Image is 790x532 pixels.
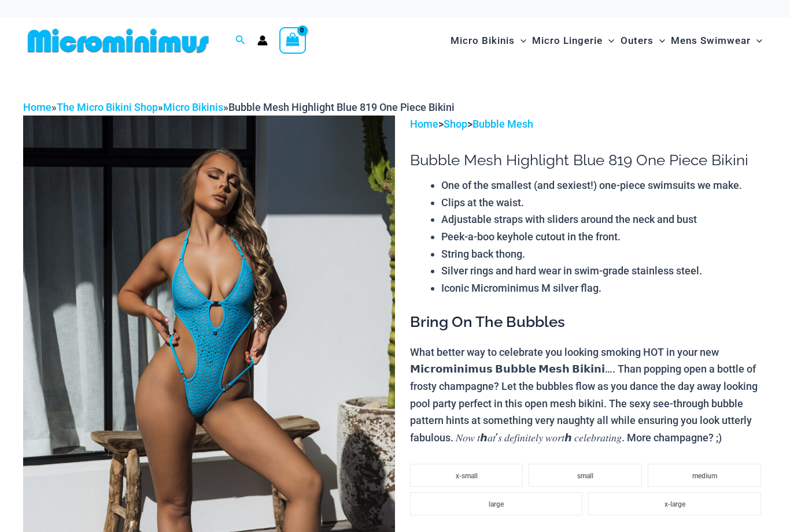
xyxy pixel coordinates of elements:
li: Adjustable straps with sliders around the neck and bust [441,211,767,228]
a: Home [410,118,438,130]
li: medium [648,464,761,487]
span: Menu Toggle [751,26,762,55]
li: small [529,464,642,487]
li: x-small [410,464,523,487]
li: Peek-a-boo keyhole cutout in the front. [441,228,767,245]
a: Mens SwimwearMenu ToggleMenu Toggle [668,23,765,58]
li: Clips at the waist. [441,194,767,211]
a: OutersMenu ToggleMenu Toggle [618,23,668,58]
img: MM SHOP LOGO FLAT [23,28,213,54]
p: > > [410,116,767,133]
a: Micro LingerieMenu ToggleMenu Toggle [529,23,617,58]
h3: Bring On The Bubbles [410,312,767,332]
a: Shop [444,118,467,130]
span: Mens Swimwear [671,26,751,55]
a: Account icon link [257,35,268,46]
span: Menu Toggle [603,26,614,55]
a: Micro Bikinis [163,101,223,113]
span: Menu Toggle [654,26,665,55]
span: Menu Toggle [515,26,526,55]
span: Outers [621,26,654,55]
a: Micro BikinisMenu ToggleMenu Toggle [448,23,529,58]
a: Search icon link [235,34,246,48]
li: Iconic Microminimus M silver flag. [441,280,767,297]
li: String back thong. [441,245,767,263]
span: medium [692,472,717,480]
span: x-large [665,500,685,508]
a: View Shopping Cart, empty [279,27,306,54]
a: Bubble Mesh [472,118,533,130]
li: large [410,492,583,515]
a: The Micro Bikini Shop [57,101,158,113]
h1: Bubble Mesh Highlight Blue 819 One Piece Bikini [410,151,767,169]
span: Bubble Mesh Highlight Blue 819 One Piece Bikini [228,101,455,113]
span: Micro Bikinis [451,26,515,55]
li: One of the smallest (and sexiest!) one-piece swimsuits we make. [441,177,767,194]
p: What better way to celebrate you looking smoking HOT in your new 𝗠𝗶𝗰𝗿𝗼𝗺𝗶𝗻𝗶𝗺𝘂𝘀 𝗕𝘂𝗯𝗯𝗹𝗲 𝗠𝗲𝘀𝗵 𝗕𝗶𝗸𝗶𝗻𝗶…... [410,344,767,447]
li: x-large [588,492,761,515]
span: x-small [456,472,478,480]
a: Home [23,101,51,113]
li: Silver rings and hard wear in swim-grade stainless steel. [441,262,767,280]
span: large [489,500,504,508]
span: Micro Lingerie [532,26,603,55]
span: small [577,472,593,480]
nav: Site Navigation [446,21,767,60]
span: » » » [23,101,455,113]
